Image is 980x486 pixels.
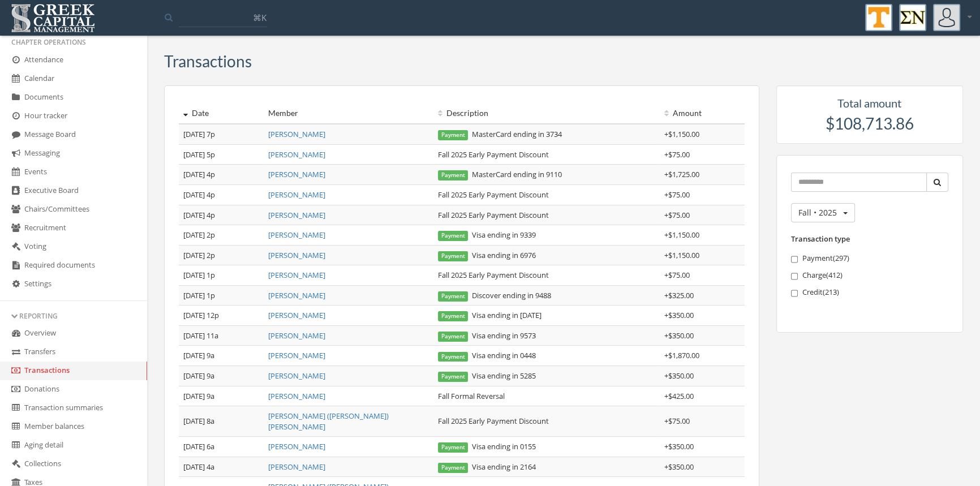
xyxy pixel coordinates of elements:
span: + $1,870.00 [664,350,699,360]
td: Fall 2025 Early Payment Discount [433,184,660,205]
span: Payment [438,251,468,261]
a: [PERSON_NAME] ([PERSON_NAME]) [PERSON_NAME] [268,411,389,432]
a: [PERSON_NAME] [268,270,325,280]
td: Fall 2025 Early Payment Discount [433,144,660,165]
td: [DATE] 11a [179,325,264,346]
a: [PERSON_NAME] [268,290,325,300]
td: [DATE] 5p [179,144,264,165]
td: Fall Formal Reversal [433,386,660,406]
span: Payment [438,291,468,302]
span: + $1,725.00 [664,169,699,179]
td: [DATE] 8a [179,406,264,437]
td: [DATE] 2p [179,225,264,246]
td: [DATE] 9a [179,346,264,366]
a: [PERSON_NAME] [268,230,325,240]
span: Payment [438,372,468,382]
a: [PERSON_NAME] [268,190,325,200]
input: Charge(412) [791,273,798,280]
div: Member [268,107,429,119]
span: $108,713.86 [826,114,914,133]
span: MasterCard ending in 3734 [438,129,562,139]
label: Payment ( 297 ) [791,253,949,264]
span: + $75.00 [664,190,690,200]
span: Payment [438,463,468,473]
a: [PERSON_NAME] [268,350,325,360]
a: [PERSON_NAME] [268,462,325,472]
td: [DATE] 12p [179,306,264,326]
input: Payment(297) [791,256,798,263]
span: Visa ending in 9339 [438,230,536,240]
td: [DATE] 9a [179,366,264,386]
span: Payment [438,311,468,321]
a: [PERSON_NAME] [268,310,325,320]
span: + $325.00 [664,290,694,300]
a: [PERSON_NAME] [268,330,325,341]
button: Fall • 2025 [791,203,855,222]
a: [PERSON_NAME] [268,391,325,401]
span: Visa ending in 2164 [438,462,536,472]
span: + $1,150.00 [664,250,699,260]
span: Discover ending in 9488 [438,290,551,300]
label: Transaction type [791,234,850,244]
td: Fall 2025 Early Payment Discount [433,265,660,286]
div: Amount [664,107,740,119]
span: MasterCard ending in 9110 [438,169,562,179]
span: + $350.00 [664,441,694,451]
span: Payment [438,231,468,241]
span: + $350.00 [664,371,694,381]
h3: Transactions [164,53,252,70]
label: Credit ( 213 ) [791,287,949,298]
span: + $75.00 [664,270,690,280]
span: + $75.00 [664,149,690,160]
a: [PERSON_NAME] [268,149,325,160]
input: Credit(213) [791,290,798,297]
td: [DATE] 6a [179,437,264,457]
td: [DATE] 4p [179,165,264,185]
label: Charge ( 412 ) [791,270,949,281]
a: [PERSON_NAME] [268,169,325,179]
span: Visa ending in 0155 [438,441,536,451]
span: Payment [438,332,468,342]
span: Visa ending in [DATE] [438,310,541,320]
td: [DATE] 2p [179,245,264,265]
a: [PERSON_NAME] [268,250,325,260]
span: Payment [438,170,468,180]
span: + $425.00 [664,391,694,401]
td: [DATE] 7p [179,124,264,144]
td: [DATE] 4p [179,184,264,205]
div: Reporting [11,311,136,321]
span: Payment [438,442,468,453]
a: [PERSON_NAME] [268,441,325,451]
span: Visa ending in 6976 [438,250,536,260]
td: Fall 2025 Early Payment Discount [433,406,660,437]
td: [DATE] 1p [179,285,264,306]
span: Payment [438,352,468,362]
span: + $75.00 [664,416,690,426]
span: Visa ending in 9573 [438,330,536,341]
span: Fall • 2025 [798,207,837,218]
td: [DATE] 4p [179,205,264,225]
a: [PERSON_NAME] [268,371,325,381]
div: Date [183,107,259,119]
span: + $1,150.00 [664,129,699,139]
td: Fall 2025 Early Payment Discount [433,205,660,225]
a: [PERSON_NAME] [268,210,325,220]
td: [DATE] 9a [179,386,264,406]
div: Description [438,107,655,119]
span: Visa ending in 0448 [438,350,536,360]
td: [DATE] 1p [179,265,264,286]
span: ⌘K [253,12,267,23]
span: + $350.00 [664,462,694,472]
h5: Total amount [788,97,952,109]
span: Payment [438,130,468,140]
span: + $1,150.00 [664,230,699,240]
span: + $350.00 [664,330,694,341]
span: Visa ending in 5285 [438,371,536,381]
a: [PERSON_NAME] [268,129,325,139]
span: + $350.00 [664,310,694,320]
td: [DATE] 4a [179,457,264,477]
span: + $75.00 [664,210,690,220]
